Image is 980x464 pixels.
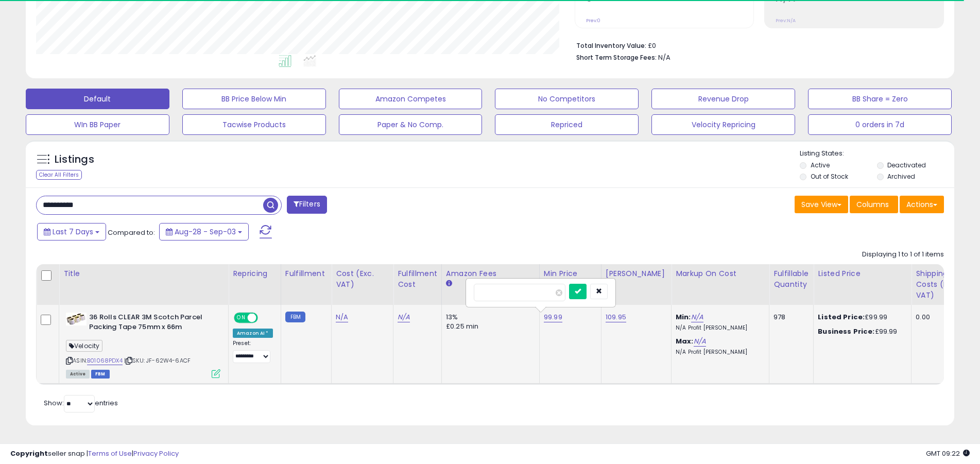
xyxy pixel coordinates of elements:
button: Last 7 Days [37,223,106,240]
button: Aug-28 - Sep-03 [159,223,249,240]
th: The percentage added to the cost of goods (COGS) that forms the calculator for Min & Max prices. [672,264,769,305]
b: Short Term Storage Fees: [576,53,657,62]
div: Fulfillment [285,268,327,279]
div: ASIN: [66,313,220,377]
a: N/A [336,312,348,322]
span: N/A [658,53,670,62]
button: Paper & No Comp. [339,114,483,135]
small: Amazon Fees. [446,279,452,288]
small: Prev: N/A [776,18,796,24]
b: Max: [676,336,694,346]
label: Deactivated [887,161,926,169]
p: N/A Profit [PERSON_NAME] [676,349,761,356]
div: seller snap | | [10,449,179,459]
div: Title [63,268,224,279]
button: Save View [795,196,848,213]
button: 0 orders in 7d [808,114,952,135]
a: N/A [398,312,410,322]
span: Aug-28 - Sep-03 [175,227,236,237]
strong: Copyright [10,449,48,458]
button: Filters [287,196,327,214]
label: Archived [887,172,915,181]
div: 978 [773,313,805,322]
div: Min Price [544,268,597,279]
a: Terms of Use [88,449,132,458]
h5: Listings [55,152,94,167]
button: Velocity Repricing [651,114,795,135]
div: Fulfillment Cost [398,268,437,290]
a: Privacy Policy [133,449,179,458]
div: Amazon Fees [446,268,535,279]
button: Actions [900,196,944,213]
span: Compared to: [108,228,155,237]
div: Preset: [233,340,273,363]
b: Business Price: [818,326,874,336]
div: Fulfillable Quantity [773,268,809,290]
li: £0 [576,39,936,51]
span: Velocity [66,340,102,352]
a: 109.95 [606,312,626,322]
div: Amazon AI * [233,329,273,338]
button: No Competitors [495,89,639,109]
div: [PERSON_NAME] [606,268,667,279]
button: Repriced [495,114,639,135]
span: OFF [256,314,273,322]
span: ON [235,314,248,322]
button: Default [26,89,169,109]
button: Tacwise Products [182,114,326,135]
div: Markup on Cost [676,268,765,279]
span: Last 7 Days [53,227,93,237]
button: Amazon Competes [339,89,483,109]
div: Shipping Costs (Exc. VAT) [916,268,969,301]
button: BB Price Below Min [182,89,326,109]
div: Displaying 1 to 1 of 1 items [862,250,944,260]
a: N/A [694,336,706,347]
label: Out of Stock [811,172,848,181]
b: Min: [676,312,691,322]
span: | SKU: JF-62W4-6ACF [124,356,191,365]
button: WIn BB Paper [26,114,169,135]
img: 41mJ1W4Ht2L._SL40_.jpg [66,313,87,325]
div: £99.99 [818,313,903,322]
a: N/A [691,312,703,322]
div: Repricing [233,268,277,279]
span: Columns [856,199,889,210]
p: N/A Profit [PERSON_NAME] [676,324,761,332]
span: All listings currently available for purchase on Amazon [66,370,90,379]
button: Columns [850,196,898,213]
div: £0.25 min [446,322,531,331]
button: Revenue Drop [651,89,795,109]
span: Show: entries [44,398,118,408]
b: Listed Price: [818,312,865,322]
a: B01068PDX4 [87,356,123,365]
button: BB Share = Zero [808,89,952,109]
span: FBM [91,370,110,379]
b: 36 Rolls CLEAR 3M Scotch Parcel Packing Tape 75mm x 66m [89,313,214,334]
a: 99.99 [544,312,562,322]
div: £99.99 [818,327,903,336]
div: 13% [446,313,531,322]
span: 2025-09-12 09:22 GMT [926,449,970,458]
b: Total Inventory Value: [576,41,646,50]
div: 0.00 [916,313,965,322]
small: FBM [285,312,305,322]
div: Clear All Filters [36,170,82,180]
label: Active [811,161,830,169]
p: Listing States: [800,149,954,159]
div: Listed Price [818,268,907,279]
small: Prev: 0 [586,18,600,24]
div: Cost (Exc. VAT) [336,268,389,290]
